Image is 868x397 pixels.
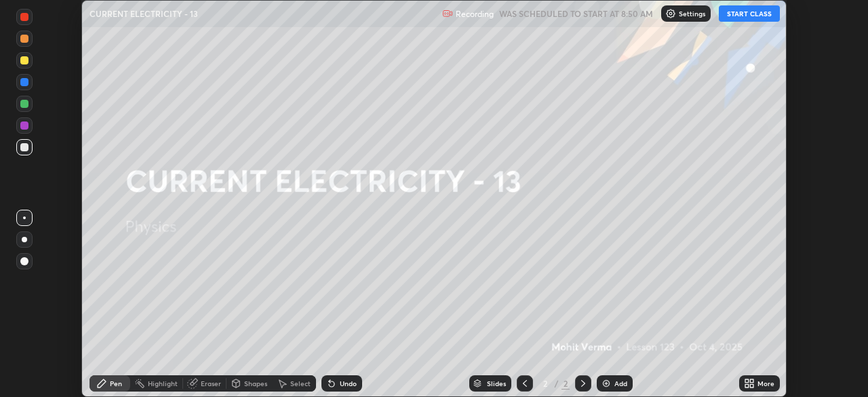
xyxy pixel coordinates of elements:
div: Shapes [244,380,267,387]
div: 2 [538,379,552,387]
button: START CLASS [719,5,780,22]
img: class-settings-icons [665,8,676,19]
div: Pen [110,380,122,387]
p: Recording [456,9,494,19]
div: Slides [487,380,506,387]
div: 2 [561,377,570,390]
h5: WAS SCHEDULED TO START AT 8:50 AM [499,7,653,20]
p: CURRENT ELECTRICITY - 13 [90,8,198,19]
img: add-slide-button [601,378,612,389]
div: Eraser [201,380,221,387]
div: / [555,379,559,387]
img: recording.375f2c34.svg [442,8,453,19]
div: Highlight [148,380,178,387]
div: Add [614,380,627,387]
div: Undo [340,380,357,387]
div: Select [290,380,311,387]
p: Settings [679,10,705,17]
div: More [757,380,774,387]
